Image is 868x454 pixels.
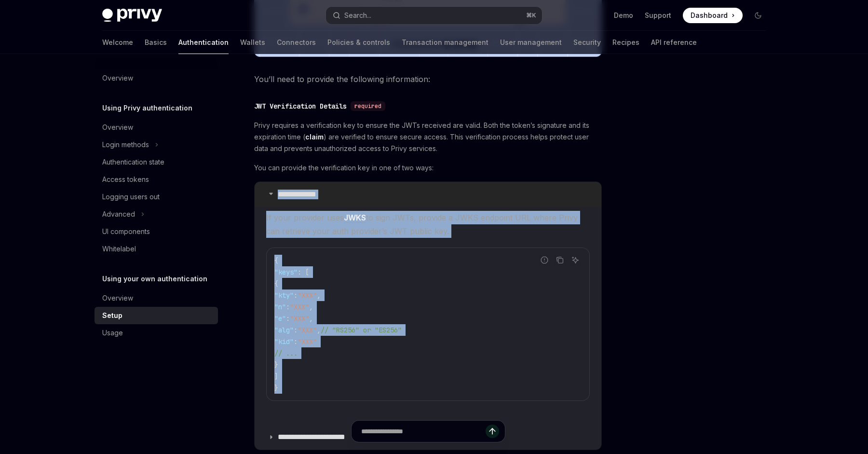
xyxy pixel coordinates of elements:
span: You can provide the verification key in one of two ways: [254,162,602,174]
span: You’ll need to provide the following information: [254,72,602,86]
span: // ... [274,349,298,358]
span: : [286,314,290,323]
a: Welcome [102,31,133,54]
button: Login methods [95,136,218,153]
a: Overview [95,289,218,307]
a: Authentication [178,31,229,54]
div: Advanced [102,208,135,220]
a: Security [573,31,601,54]
a: JWKS [344,213,366,223]
a: Wallets [240,31,265,54]
span: : [286,303,290,311]
div: UI components [102,226,150,237]
div: Authentication state [102,156,164,168]
span: , [317,291,321,300]
div: Overview [102,122,133,133]
span: { [274,279,278,288]
span: , [309,303,313,311]
span: ⌘ K [526,12,536,19]
div: Search... [344,10,371,21]
div: JWT Verification Details [254,101,347,111]
a: Policies & controls [327,31,390,54]
h5: Using your own authentication [102,273,207,285]
a: Authentication state [95,153,218,171]
span: "XXX" [290,314,309,323]
span: { [274,256,278,265]
span: Privy requires a verification key to ensure the JWTs received are valid. Both the token’s signatu... [254,120,602,154]
span: "XXX" [298,326,317,334]
span: "XXX" [290,303,309,311]
div: required [351,101,385,111]
div: Overview [102,292,133,304]
button: Send message [486,425,499,438]
div: Access tokens [102,174,149,185]
a: Usage [95,324,218,342]
span: ] [274,372,278,381]
div: Usage [102,327,123,339]
a: Connectors [277,31,316,54]
a: UI components [95,223,218,240]
span: Dashboard [691,11,728,20]
span: , [317,326,321,334]
a: User management [500,31,562,54]
span: } [274,384,278,392]
span: : [294,291,298,300]
span: : [294,326,298,334]
span: } [274,360,278,369]
a: Access tokens [95,171,218,188]
button: Advanced [95,206,218,223]
span: "XXX" [298,291,317,300]
a: Overview [95,119,218,136]
div: Setup [102,310,122,321]
img: dark logo [102,9,162,22]
a: Logging users out [95,188,218,206]
span: "kty" [274,291,294,300]
div: Overview [102,72,133,84]
a: Recipes [612,31,639,54]
input: Ask a question... [361,421,486,442]
a: API reference [651,31,697,54]
a: Demo [614,11,633,20]
a: claim [305,133,324,141]
span: : [294,337,298,346]
span: If your provider uses to sign JWTs, provide a JWKS endpoint URL where Privy can retrieve your aut... [266,211,590,238]
div: Login methods [102,139,149,151]
span: // "RS256" or "ES256" [321,326,402,334]
button: Toggle dark mode [750,8,766,23]
span: "alg" [274,326,294,334]
span: "XXX" [298,337,317,346]
button: Ask AI [569,254,582,266]
button: Report incorrect code [538,254,551,266]
span: , [309,314,313,323]
a: Dashboard [683,8,743,23]
span: : [ [298,268,309,276]
a: Transaction management [402,31,488,54]
span: "keys" [274,268,298,276]
div: Logging users out [102,191,160,203]
a: Overview [95,69,218,87]
span: "n" [274,303,286,311]
a: Whitelabel [95,240,218,258]
button: Copy the contents from the code block [554,254,566,266]
span: "kid" [274,337,294,346]
a: Basics [145,31,167,54]
a: Support [645,11,671,20]
button: Search...⌘K [326,7,542,24]
h5: Using Privy authentication [102,102,192,114]
a: Setup [95,307,218,324]
div: Whitelabel [102,243,136,255]
span: "e" [274,314,286,323]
